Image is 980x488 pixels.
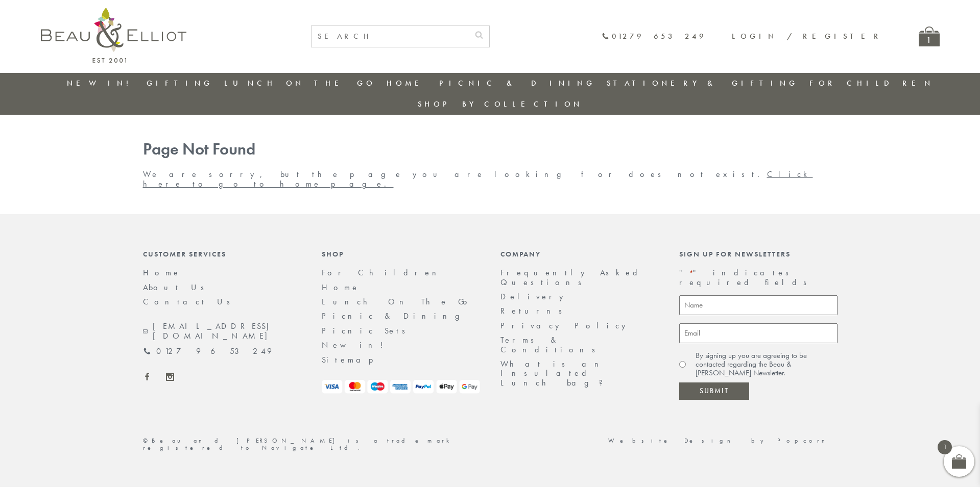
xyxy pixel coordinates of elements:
a: Contact Us [143,296,237,307]
a: Frequently Asked Questions [500,267,644,287]
a: Home [387,78,427,88]
span: 1 [938,440,952,454]
a: For Children [322,267,444,278]
a: Login / Register [732,31,883,41]
div: We are sorry, but the page you are looking for does not exist. [133,140,848,189]
img: payment-logos.png [322,380,480,394]
img: logo [41,8,186,63]
div: Company [500,250,659,258]
a: Website Design by Popcorn [608,436,838,445]
div: Customer Services [143,250,301,258]
a: Lunch On The Go [224,78,375,88]
a: Delivery [500,291,569,302]
input: Email [679,323,838,343]
a: Shop by collection [418,99,583,109]
div: Shop [322,250,480,258]
a: New in! [67,78,135,88]
h1: Page Not Found [143,140,838,159]
a: Stationery & Gifting [607,78,798,88]
input: SEARCH [312,26,469,47]
a: About Us [143,282,211,293]
p: " " indicates required fields [679,268,838,287]
a: Sitemap [322,354,387,365]
a: Lunch On The Go [322,296,473,307]
a: Home [143,267,181,278]
div: ©Beau and [PERSON_NAME] is a trademark registered to Navigate Ltd. [133,438,490,452]
div: Sign up for newsletters [679,250,838,258]
label: By signing up you are agreeing to be contacted regarding the Beau & [PERSON_NAME] Newsletter. [696,351,838,378]
a: Picnic Sets [322,325,412,336]
a: 01279 653 249 [143,347,272,356]
a: New in! [322,340,391,350]
a: For Children [809,78,934,88]
a: Terms & Conditions [500,335,602,354]
a: Returns [500,305,569,316]
input: Name [679,295,838,315]
a: Picnic & Dining [439,78,595,88]
a: Privacy Policy [500,320,631,331]
a: What is an Insulated Lunch bag? [500,358,611,388]
a: 01279 653 249 [602,32,706,41]
input: Submit [679,382,749,400]
a: 1 [919,27,940,46]
a: Picnic & Dining [322,311,470,321]
a: [EMAIL_ADDRESS][DOMAIN_NAME] [143,322,301,341]
a: Click here to go to home page. [143,169,813,189]
a: Home [322,282,360,293]
a: Gifting [147,78,213,88]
